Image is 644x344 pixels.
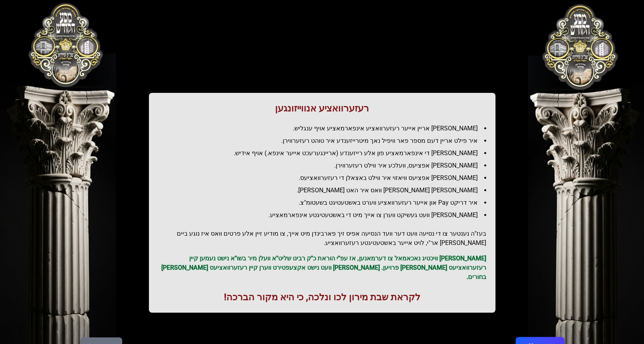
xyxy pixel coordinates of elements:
li: [PERSON_NAME] אפציעס וויאזוי איר ווילט באצאלן די רעזערוואציעס. [164,173,486,183]
h1: לקראת שבת מירון לכו ונלכה, כי היא מקור הברכה! [158,291,486,303]
li: [PERSON_NAME] [PERSON_NAME] וואס איר האט [PERSON_NAME]. [164,186,486,195]
li: [PERSON_NAME] וועט געשיקט ווערן צו אייך מיט די באשטעטיגטע אינפארמאציע. [164,211,486,220]
li: [PERSON_NAME] די אינפארמאציע פון אלע רייזענדע (אריינגערעכט אייער אינפא.) אויף אידיש. [164,149,486,158]
li: [PERSON_NAME] אפציעס, וועלכע איר ווילט רעזערווירן. [164,161,486,170]
h1: רעזערוואציע אנווייזונגען [158,102,486,115]
li: איר דריקט Pay און אייער רעזערוואציע ווערט באשטעטיגט בשעטומ"צ. [164,198,486,207]
h2: בעז"ה נענטער צו די נסיעה וועט דער וועד הנסיעה אפיס זיך פארבינדן מיט אייך, צו מודיע זיין אלע פרטים... [158,229,486,248]
li: איר פילט אריין דעם מספר פאר וויפיל נאך מיטרייזענדע איר טוהט רעזערווירן. [164,136,486,145]
li: [PERSON_NAME] אריין אייער רעזערוואציע אינפארמאציע אויף ענגליש. [164,124,486,133]
p: [PERSON_NAME] וויכטיג נאכאמאל צו דערמאנען, אז עפ"י הוראת כ"ק רבינו שליט"א וועלן מיר בשו"א נישט נע... [158,254,486,282]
